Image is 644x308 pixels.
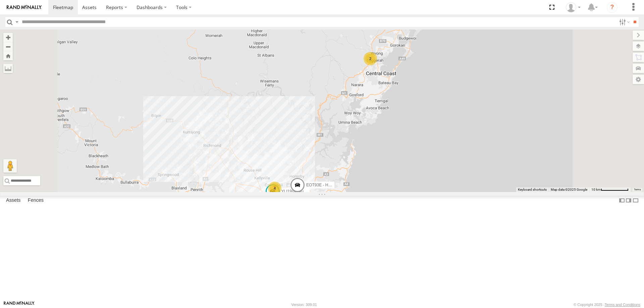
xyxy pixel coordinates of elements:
a: Terms and Conditions [605,303,640,307]
label: Map Settings [633,75,644,84]
a: Terms (opens in new tab) [634,188,641,191]
label: Assets [3,196,24,205]
label: Search Filter Options [616,17,631,27]
button: Zoom Home [3,51,13,60]
label: Dock Summary Table to the Left [619,196,625,205]
div: Tom Tozer [563,2,583,12]
span: Map data ©2025 Google [551,188,587,191]
label: Hide Summary Table [632,196,639,205]
div: 4 [268,182,281,195]
button: Zoom in [3,33,13,42]
button: Drag Pegman onto the map to open Street View [3,159,17,173]
span: EOT93E - HiAce [306,183,336,187]
button: Map Scale: 10 km per 79 pixels [589,187,631,192]
label: Fences [24,196,47,205]
div: Version: 309.01 [291,303,317,307]
label: Dock Summary Table to the Right [625,196,632,205]
button: Keyboard shortcuts [518,187,547,192]
img: rand-logo.svg [7,5,42,10]
i: ? [607,2,618,13]
div: 2 [364,52,377,65]
label: Measure [3,64,13,73]
label: Search Query [14,17,19,27]
a: Visit our Website [4,301,35,308]
button: Zoom out [3,42,13,51]
span: 10 km [591,188,601,191]
div: © Copyright 2025 - [574,303,640,307]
